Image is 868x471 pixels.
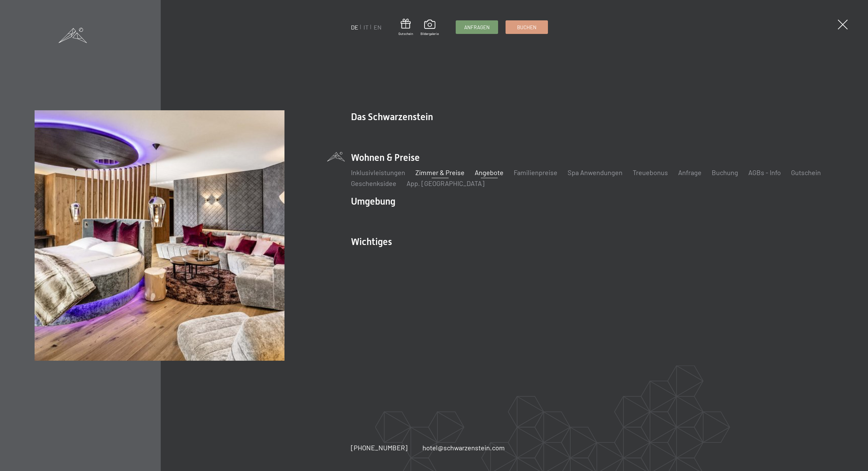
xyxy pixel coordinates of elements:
[791,168,821,176] a: Gutschein
[351,444,408,452] span: [PHONE_NUMBER]
[420,20,439,36] a: Bildergalerie
[415,168,465,176] a: Zimmer & Preise
[514,168,557,176] a: Familienpreise
[517,24,536,31] span: Buchen
[506,21,548,34] a: Buchen
[712,168,738,176] a: Buchung
[398,19,413,36] a: Gutschein
[351,179,396,187] a: Geschenksidee
[351,23,358,31] a: DE
[633,168,668,176] a: Treuebonus
[475,168,504,176] a: Angebote
[351,443,408,452] a: [PHONE_NUMBER]
[568,168,623,176] a: Spa Anwendungen
[422,443,505,452] a: hotel@schwarzenstein.com
[374,23,381,31] a: EN
[748,168,781,176] a: AGBs - Info
[351,168,405,176] a: Inklusivleistungen
[35,110,284,360] img: Romantische Auszeit - 4=3
[464,24,490,31] span: Anfragen
[407,179,485,187] a: App. [GEOGRAPHIC_DATA]
[398,31,413,36] span: Gutschein
[456,21,498,34] a: Anfragen
[363,23,369,31] a: IT
[678,168,702,176] a: Anfrage
[420,31,439,36] span: Bildergalerie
